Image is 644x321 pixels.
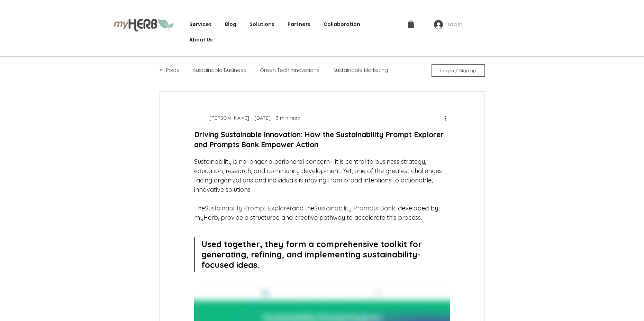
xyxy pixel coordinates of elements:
span: Used together, they form a comprehensive toolkit for generating, refining, and implementing susta... [201,239,424,270]
a: Sustainability Prompt Explorer [205,204,292,212]
span: The [194,204,205,212]
a: Sustainability Prompts Bank [314,204,395,212]
a: Services [186,18,215,31]
span: Log in / Sign up [440,65,476,76]
a: Sustainable Marketing [333,67,388,74]
span: Partners [288,21,310,28]
a: Green Tech Innovations [260,67,319,74]
button: Log in / Sign up [432,64,485,77]
a: Blog [221,18,240,31]
span: Solutions [250,21,274,28]
button: More actions [442,114,450,122]
span: Services [189,21,212,28]
h1: Driving Sustainable Innovation: How the Sustainability Prompt Explorer and Prompts Bank Empower A... [194,130,450,150]
a: Collaboration [320,18,364,31]
a: Sustainable Business [193,67,246,74]
nav: Blog [158,57,418,84]
a: Partners [284,18,314,31]
span: Sustainability is no longer a peripheral concern—it is central to business strategy, education, r... [194,158,444,193]
span: Log In [445,21,465,28]
a: All Posts [160,67,179,74]
span: , developed by myHerb, provide a structured and creative pathway to accelerate this process. [194,204,440,221]
span: Blog [225,21,236,28]
span: 3 min read [276,115,300,121]
a: About Us [186,34,216,46]
div: Solutions [246,18,278,31]
span: Collaboration [324,21,360,28]
span: and the [292,204,314,212]
nav: Site [186,18,400,46]
span: 2 days ago [254,115,271,121]
span: About Us [189,36,213,44]
img: myHerb Logo [114,18,174,31]
button: Log In [429,18,467,31]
